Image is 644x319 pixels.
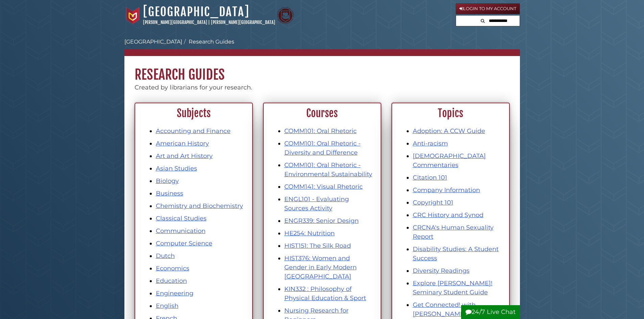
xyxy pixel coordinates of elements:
a: Biology [156,177,179,185]
a: Disability Studies: A Student Success [413,245,499,262]
button: Search [479,16,487,25]
a: Business [156,190,183,197]
a: [GEOGRAPHIC_DATA] [143,4,249,19]
a: Chemistry and Biochemistry [156,202,243,210]
h2: Topics [396,107,505,120]
img: Calvin Theological Seminary [277,7,294,24]
a: English [156,302,178,310]
a: Accounting and Finance [156,127,231,135]
a: Art and Art History [156,152,213,160]
h1: Research Guides [124,56,520,83]
a: COMM101: Oral Rhetoric [284,127,357,135]
a: Anti-racism [413,140,448,147]
a: ENGR339: Senior Design [284,217,359,224]
a: Asian Studies [156,165,197,172]
a: COMM101: Oral Rhetoric - Diversity and Difference [284,140,361,156]
img: Calvin University [124,7,141,24]
a: Economics [156,265,189,272]
a: Classical Studies [156,215,207,222]
a: Citation 101 [413,174,447,181]
a: HE254: Nutrition [284,230,335,237]
a: HIST376: Women and Gender in Early Modern [GEOGRAPHIC_DATA] [284,255,357,280]
a: [PERSON_NAME][GEOGRAPHIC_DATA] [211,20,275,25]
a: [DEMOGRAPHIC_DATA] Commentaries [413,152,486,169]
a: ENGL101 - Evaluating Sources Activity [284,195,349,212]
a: Company Information [413,186,480,194]
a: [PERSON_NAME][GEOGRAPHIC_DATA] [143,20,207,25]
a: [GEOGRAPHIC_DATA] [124,38,182,45]
a: Diversity Readings [413,267,470,274]
a: Education [156,277,187,285]
a: Copyright 101 [413,199,453,206]
nav: breadcrumb [124,38,520,56]
a: COMM141: Visual Rhetoric [284,183,363,190]
a: Dutch [156,252,175,260]
a: COMM101: Oral Rhetoric - Environmental Sustainability [284,161,372,178]
a: Adoption: A CCW Guide [413,127,485,135]
i: Search [481,19,485,23]
a: Login to My Account [456,3,520,14]
button: 24/7 Live Chat [461,305,520,319]
a: KIN332 : Philosophy of Physical Education & Sport [284,285,366,302]
a: American History [156,140,209,147]
h2: Courses [267,107,377,120]
span: | [208,20,210,25]
a: Computer Science [156,240,212,247]
a: Communication [156,227,206,235]
a: Explore [PERSON_NAME]! Seminary Student Guide [413,280,493,296]
a: CRCNA's Human Sexuality Report [413,224,494,240]
h2: Subjects [139,107,248,120]
a: Research Guides [189,38,234,45]
a: HIST151: The Silk Road [284,242,351,249]
a: CRC History and Synod [413,211,483,219]
span: Created by librarians for your research. [135,84,252,91]
a: Engineering [156,290,193,297]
